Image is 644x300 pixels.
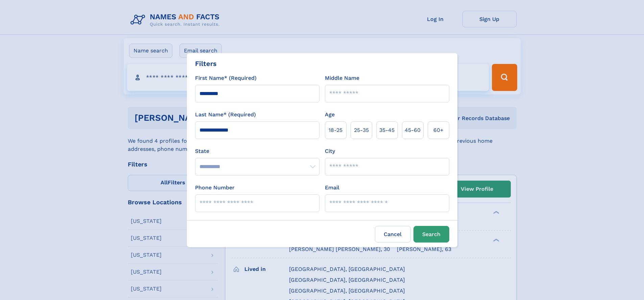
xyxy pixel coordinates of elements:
span: 25‑35 [354,126,369,134]
label: Age [325,111,335,119]
label: State [195,147,319,155]
span: 45‑60 [405,126,421,134]
span: 35‑45 [379,126,395,134]
div: Filters [195,59,217,69]
span: 60+ [433,126,444,134]
label: Last Name* (Required) [195,111,256,119]
label: First Name* (Required) [195,74,257,82]
label: City [325,147,335,155]
label: Middle Name [325,74,359,82]
label: Cancel [375,226,411,243]
button: Search [413,226,449,243]
label: Phone Number [195,184,235,192]
label: Email [325,184,339,192]
span: 18‑25 [329,126,342,134]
